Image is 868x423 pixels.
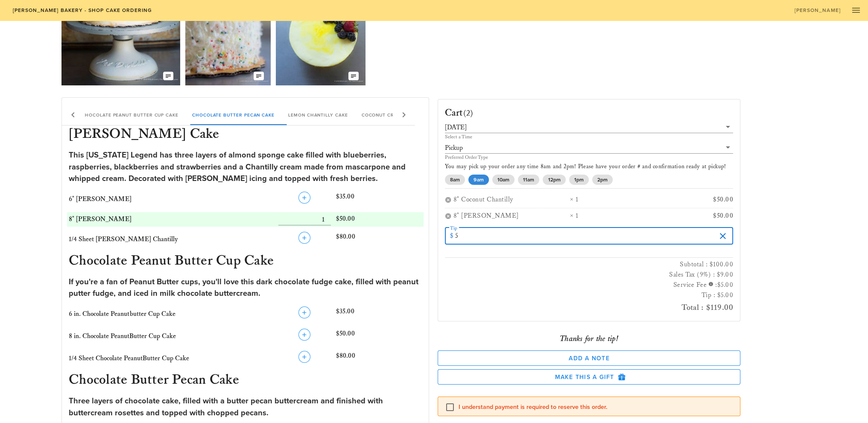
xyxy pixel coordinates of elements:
[450,175,460,185] span: 8am
[497,175,509,185] span: 10am
[717,281,734,289] span: $5.00
[334,327,424,346] div: $50.00
[69,149,422,185] div: This [US_STATE] Legend has three layers of almond sponge cake filled with blueberries, raspberrie...
[67,371,424,390] h3: Chocolate Butter Pecan Cake
[450,225,457,231] label: Tip
[445,355,734,362] span: Add a Note
[69,215,132,223] span: 8" [PERSON_NAME]
[663,212,733,221] div: $50.00
[459,403,734,411] label: I understand payment is required to reserve this order.
[445,134,734,140] div: Select a Time
[445,260,734,270] h3: Subtotal : $100.00
[574,175,583,185] span: 1pm
[7,4,158,16] a: [PERSON_NAME] Bakery - Shop Cake Ordering
[355,105,426,125] div: Coconut Cream Cake
[438,369,741,385] button: Make this a Gift
[445,163,734,171] p: You may pick up your order any time 8am and 2pm! Please have your order # and confirmation ready ...
[718,231,728,241] button: clear icon
[445,270,734,280] h3: Sales Tax (9%) : $9.00
[445,144,463,152] div: Pickup
[185,105,281,125] div: Chocolate Butter Pecan Cake
[281,105,355,125] div: Lemon Chantilly Cake
[334,212,424,227] div: $50.00
[438,332,741,345] div: Thanks for the tip!
[334,190,424,209] div: $35.00
[445,300,734,314] h2: Total : $119.00
[794,7,841,13] span: [PERSON_NAME]
[334,305,424,324] div: $35.00
[453,195,570,204] div: 8" Coconut Chantilly
[445,142,734,153] div: Pickup
[445,155,734,160] div: Preferred Order Type
[334,230,424,249] div: $80.00
[548,175,560,185] span: 12pm
[69,354,189,362] span: 1/4 Sheet Chocolate PeanutButter Cup Cake
[463,108,473,118] span: (2)
[445,373,734,381] span: Make this a Gift
[445,122,734,133] div: [DATE]
[69,395,422,419] div: Three layers of chocolate cake, filled with a butter pecan buttercream and finished with buttercr...
[12,7,152,13] span: [PERSON_NAME] Bakery - Shop Cake Ordering
[453,212,570,221] div: 8" [PERSON_NAME]
[445,290,734,300] h3: Tip : $5.00
[445,280,734,291] h3: Service Fee :
[67,125,424,144] h3: [PERSON_NAME] Cake
[75,105,185,125] div: Chocolate Peanut Butter Cup Cake
[334,349,424,368] div: $80.00
[450,232,455,240] div: $
[69,195,132,203] span: 6" [PERSON_NAME]
[69,276,422,300] div: If you're a fan of Peanut Butter cups, you'll love this dark chocolate fudge cake, filled with pe...
[445,124,467,131] div: [DATE]
[445,106,473,120] h3: Cart
[473,175,483,185] span: 9am
[69,310,175,318] span: 6 in. Chocolate Peanutbutter Cup Cake
[523,175,534,185] span: 11am
[67,252,424,271] h3: Chocolate Peanut Butter Cup Cake
[69,235,178,243] span: 1/4 Sheet [PERSON_NAME] Chantilly
[789,4,846,16] a: [PERSON_NAME]
[570,195,663,204] div: × 1
[570,212,663,221] div: × 1
[438,350,741,366] button: Add a Note
[597,175,608,185] span: 2pm
[663,195,733,204] div: $50.00
[69,332,176,340] span: 8 in. Chocolate PeanutButter Cup Cake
